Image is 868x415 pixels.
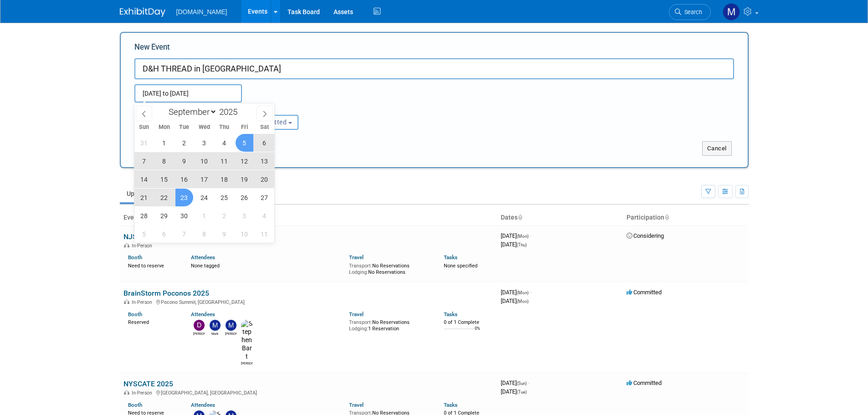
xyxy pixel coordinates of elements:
span: September 30, 2025 [175,207,193,225]
span: October 1, 2025 [195,207,213,225]
span: (Sun) [517,381,527,386]
span: Fri [234,124,254,130]
span: September 11, 2025 [216,152,233,170]
span: Committed [627,289,662,296]
span: [DOMAIN_NAME] [176,8,227,15]
a: Attendees [191,254,215,261]
span: September 24, 2025 [195,189,213,206]
a: Upcoming6 [120,185,171,202]
div: No Reservations No Reservations [349,261,430,275]
span: Search [681,9,702,15]
img: In-Person Event [124,299,129,304]
div: Participation: [236,102,325,114]
th: Dates [497,210,623,225]
input: Start Date - End Date [134,84,242,102]
span: - [528,379,529,386]
img: ExhibitDay [120,8,165,17]
span: September 19, 2025 [236,170,253,188]
span: Sat [254,124,274,130]
img: Mark Menzella [210,320,221,331]
a: Sort by Participation Type [664,214,669,221]
input: Year [217,107,244,117]
span: October 9, 2025 [216,225,233,243]
span: In-Person [132,243,155,249]
span: (Mon) [517,234,529,239]
a: Booth [128,311,142,318]
span: (Mon) [517,290,529,295]
span: (Tue) [517,389,527,395]
th: Participation [623,210,749,225]
span: - [530,289,531,296]
span: September 20, 2025 [256,170,273,188]
span: September 17, 2025 [195,170,213,188]
img: Damien Dimino [194,320,205,331]
span: August 31, 2025 [135,134,153,152]
span: September 22, 2025 [155,189,173,206]
span: In-Person [132,299,155,305]
span: September 23, 2025 [175,189,193,206]
a: Tasks [444,402,457,408]
div: 0 of 1 Complete [444,319,493,326]
span: September 4, 2025 [216,134,233,152]
span: October 10, 2025 [236,225,253,243]
div: Attendance / Format: [134,102,223,114]
a: Attendees [191,402,215,408]
div: No Reservations 1 Reservation [349,318,430,332]
a: NJSBA Workshop 2025 [123,232,199,241]
div: Pocono Summit, [GEOGRAPHIC_DATA] [123,298,493,305]
span: September 26, 2025 [236,189,253,206]
span: September 2, 2025 [175,134,193,152]
img: In-Person Event [124,390,129,395]
img: In-Person Event [124,243,129,247]
span: October 8, 2025 [195,225,213,243]
span: October 5, 2025 [135,225,153,243]
span: - [530,232,531,239]
span: October 7, 2025 [175,225,193,243]
span: September 27, 2025 [256,189,273,206]
a: Tasks [444,311,457,318]
a: Travel [349,311,364,318]
span: September 12, 2025 [236,152,253,170]
span: [DATE] [501,289,531,296]
span: September 14, 2025 [135,170,153,188]
a: Sort by Start Date [518,214,522,221]
div: Damien Dimino [193,331,205,336]
span: [DATE] [501,232,531,239]
span: September 3, 2025 [195,134,213,152]
a: Booth [128,254,142,261]
span: Sun [134,124,154,130]
span: October 4, 2025 [256,207,273,225]
a: NYSCATE 2025 [123,379,173,388]
span: Lodging: [349,326,368,332]
a: Travel [349,402,364,408]
span: Wed [194,124,214,130]
button: Cancel [702,141,732,156]
select: Month [164,106,217,118]
a: BrainStorm Poconos 2025 [123,289,209,297]
span: September 1, 2025 [155,134,173,152]
span: October 3, 2025 [236,207,253,225]
div: Reserved [128,318,178,326]
div: Matthew Levin [225,331,236,336]
span: [DATE] [501,388,527,395]
span: October 2, 2025 [216,207,233,225]
span: October 11, 2025 [256,225,273,243]
img: Stephen Bart [241,320,252,360]
span: (Mon) [517,299,529,304]
span: Tue [174,124,194,130]
span: Mon [154,124,174,130]
div: Mark Menzella [209,331,221,336]
span: Lodging: [349,269,368,275]
span: September 13, 2025 [256,152,273,170]
span: Transport: [349,319,372,325]
span: September 29, 2025 [155,207,173,225]
a: Attendees [191,311,215,318]
span: September 18, 2025 [216,170,233,188]
span: September 7, 2025 [135,152,153,170]
td: 0% [475,326,480,338]
span: (Thu) [517,242,527,247]
span: September 28, 2025 [135,207,153,225]
span: September 9, 2025 [175,152,193,170]
a: Search [669,4,711,20]
div: None tagged [191,261,342,269]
